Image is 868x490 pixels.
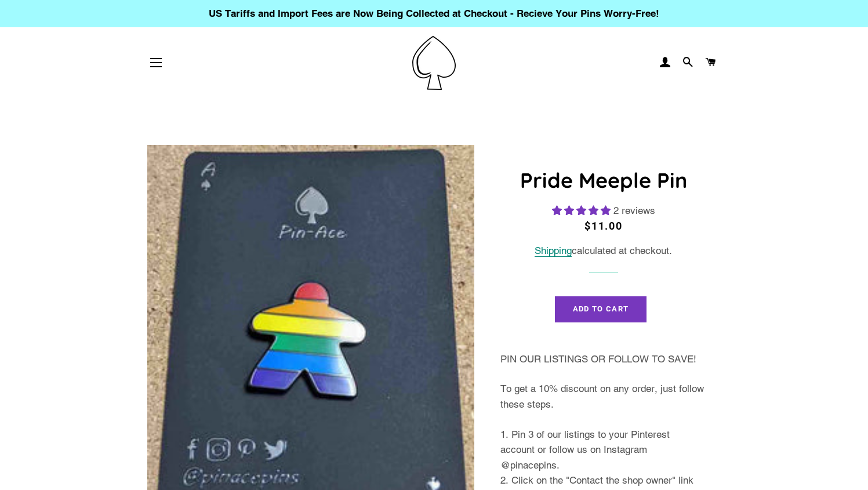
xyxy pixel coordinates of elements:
a: Shipping [535,245,572,257]
div: calculated at checkout. [500,243,706,259]
img: Pin-Ace [412,36,456,90]
span: $11.00 [584,220,623,232]
span: Add to Cart [573,304,629,313]
button: Add to Cart [555,296,647,322]
span: 5.00 stars [552,205,613,216]
h1: Pride Meeple Pin [500,166,706,195]
p: To get a 10% discount on any order, just follow these steps. [500,381,706,412]
span: 2 reviews [613,205,655,216]
p: PIN OUR LISTINGS OR FOLLOW TO SAVE! [500,351,706,367]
